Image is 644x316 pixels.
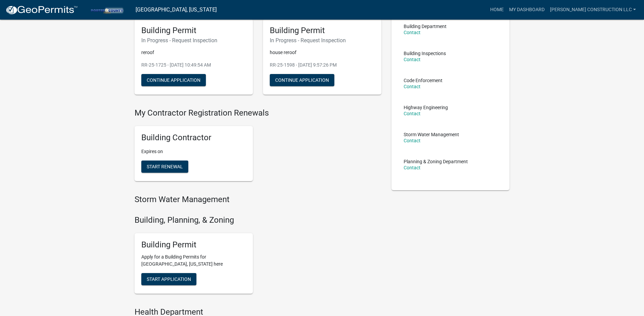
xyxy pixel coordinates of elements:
[270,26,375,35] h5: Building Permit
[270,49,375,56] p: house reroof
[135,108,381,118] h4: My Contractor Registration Renewals
[135,195,381,204] h4: Storm Water Management
[141,161,188,173] button: Start Renewal
[404,165,421,170] a: Contact
[147,164,183,169] span: Start Renewal
[141,74,206,86] button: Continue Application
[404,159,468,164] p: Planning & Zoning Department
[147,276,191,282] span: Start Application
[487,3,506,16] a: Home
[270,37,375,44] h6: In Progress - Request Inspection
[141,240,246,250] h5: Building Permit
[270,74,334,86] button: Continue Application
[404,57,421,62] a: Contact
[141,253,246,268] p: Apply for a Building Permits for [GEOGRAPHIC_DATA], [US_STATE] here
[404,138,421,143] a: Contact
[404,51,446,56] p: Building Inspections
[141,49,246,56] p: reroof
[141,133,246,143] h5: Building Contractor
[270,62,375,69] p: RR-25-1598 - [DATE] 9:57:26 PM
[141,37,246,44] h6: In Progress - Request Inspection
[404,30,421,35] a: Contact
[404,24,447,29] p: Building Department
[135,215,381,225] h4: Building, Planning, & Zoning
[141,148,246,155] p: Expires on
[404,84,421,89] a: Contact
[404,132,459,137] p: Storm Water Management
[136,4,217,16] a: [GEOGRAPHIC_DATA], [US_STATE]
[141,26,246,35] h5: Building Permit
[404,105,448,110] p: Highway Engineering
[141,273,196,285] button: Start Application
[135,108,381,187] wm-registration-list-section: My Contractor Registration Renewals
[404,78,443,83] p: Code Enforcement
[547,3,639,16] a: [PERSON_NAME] Construction LLC
[141,62,246,69] p: RR-25-1725 - [DATE] 10:49:54 AM
[506,3,547,16] a: My Dashboard
[404,111,421,116] a: Contact
[83,5,130,14] img: Porter County, Indiana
